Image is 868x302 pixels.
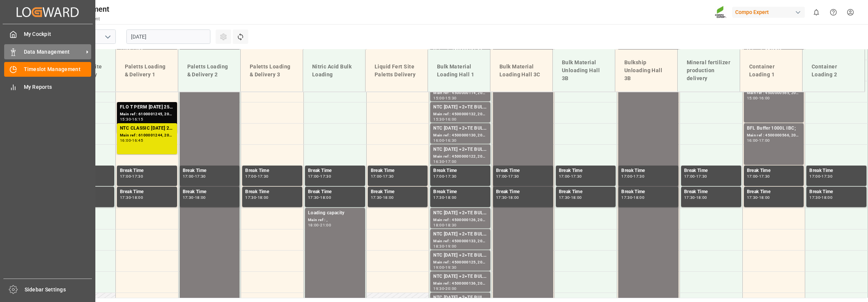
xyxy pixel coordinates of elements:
[508,196,519,199] div: 18:00
[732,5,808,19] button: Compo Expert
[758,139,759,142] div: -
[444,223,445,227] div: -
[809,188,863,196] div: Break Time
[433,259,487,266] div: Main ref : 4500000125, 2000000058;
[194,196,195,199] div: -
[809,60,859,82] div: Container Loading 2
[559,188,613,196] div: Break Time
[120,139,131,142] div: 16:00
[24,65,92,73] span: Timeslot Management
[309,60,359,82] div: Nitric Acid Bulk Loading
[445,139,456,142] div: 16:30
[434,60,484,82] div: Bulk Material Loading Hall 1
[444,196,445,199] div: -
[445,196,456,199] div: 18:00
[120,118,131,121] div: 15:30
[559,56,609,85] div: Bulk Material Unloading Hall 3B
[747,188,801,196] div: Break Time
[684,175,695,178] div: 17:00
[621,196,632,199] div: 17:30
[809,196,820,199] div: 17:30
[320,175,331,178] div: 17:30
[696,175,707,178] div: 17:30
[759,175,770,178] div: 17:30
[433,146,487,153] div: NTC [DATE] +2+TE BULK;
[183,175,194,178] div: 17:00
[433,223,444,227] div: 18:00
[433,90,487,96] div: Main ref : 4500000114, 2000000058;
[371,167,425,175] div: Break Time
[383,175,394,178] div: 17:30
[4,62,91,77] a: Timeslot Management
[444,266,445,269] div: -
[433,196,444,199] div: 17:30
[4,79,91,94] a: My Reports
[371,175,382,178] div: 17:00
[371,188,425,196] div: Break Time
[320,223,331,227] div: 21:00
[695,196,696,199] div: -
[621,167,675,175] div: Break Time
[183,167,237,175] div: Break Time
[747,90,801,96] div: Main ref : 4500000565, 2000000305;
[131,139,132,142] div: -
[132,175,143,178] div: 17:30
[102,31,113,43] button: open menu
[183,188,237,196] div: Break Time
[747,175,758,178] div: 17:00
[433,167,487,175] div: Break Time
[25,286,92,294] span: Sidebar Settings
[320,196,331,199] div: 18:00
[433,118,444,121] div: 15:30
[247,60,297,82] div: Paletts Loading & Delivery 3
[131,196,132,199] div: -
[308,196,319,199] div: 17:30
[256,175,257,178] div: -
[195,175,206,178] div: 17:30
[444,160,445,163] div: -
[507,175,508,178] div: -
[433,160,444,163] div: 16:30
[445,266,456,269] div: 19:30
[131,118,132,121] div: -
[445,223,456,227] div: 18:30
[24,48,84,56] span: Data Management
[632,196,633,199] div: -
[821,175,832,178] div: 17:30
[433,153,487,160] div: Main ref : 4500000122, 2000000058;
[433,111,487,118] div: Main ref : 4500000132, 2000000058;
[120,125,174,132] div: NTC CLASSIC [DATE] 25kg (x40) DE,EN,PL;NTC N-MAX 24-5-5 25kg (x40) A,D,EN,PL;
[559,167,613,175] div: Break Time
[433,217,487,223] div: Main ref : 4500000126, 2000000058;
[383,196,394,199] div: 18:00
[633,196,644,199] div: 18:00
[758,96,759,100] div: -
[132,196,143,199] div: 18:00
[120,196,131,199] div: 17:30
[433,104,487,111] div: NTC [DATE] +2+TE BULK;
[433,125,487,132] div: NTC [DATE] +2+TE BULK;
[184,60,234,82] div: Paletts Loading & Delivery 2
[825,4,842,21] button: Help Center
[433,252,487,259] div: NTC [DATE] +2+TE BULK;
[508,175,519,178] div: 17:30
[132,118,143,121] div: 16:15
[433,132,487,139] div: Main ref : 4500000130, 2000000058;
[695,175,696,178] div: -
[194,175,195,178] div: -
[245,167,299,175] div: Break Time
[24,83,92,91] span: My Reports
[120,175,131,178] div: 17:00
[245,188,299,196] div: Break Time
[444,96,445,100] div: -
[195,196,206,199] div: 18:00
[120,104,174,111] div: FLO T PERM [DATE] 25kg (x40) INT;
[308,209,362,217] div: Loading capacity
[433,209,487,217] div: NTC [DATE] +2+TE BULK;
[759,139,770,142] div: 17:00
[433,287,444,290] div: 19:30
[809,167,863,175] div: Break Time
[308,188,362,196] div: Break Time
[308,167,362,175] div: Break Time
[381,196,383,199] div: -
